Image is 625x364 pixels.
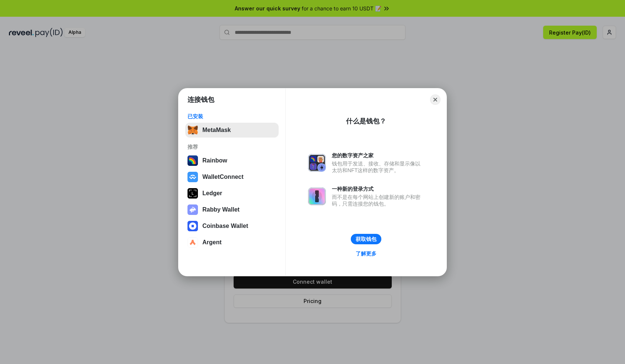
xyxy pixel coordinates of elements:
[187,172,198,182] img: svg+xml,%3Csvg%20width%3D%2228%22%20height%3D%2228%22%20viewBox%3D%220%200%2028%2028%22%20fill%3D...
[202,127,231,133] div: MetaMask
[202,190,222,197] div: Ledger
[185,219,279,233] button: Coinbase Wallet
[187,204,198,215] img: svg+xml,%3Csvg%20xmlns%3D%22http%3A%2F%2Fwww.w3.org%2F2000%2Fsvg%22%20fill%3D%22none%22%20viewBox...
[185,170,279,184] button: WalletConnect
[202,239,222,246] div: Argent
[308,154,326,172] img: svg+xml,%3Csvg%20xmlns%3D%22http%3A%2F%2Fwww.w3.org%2F2000%2Fsvg%22%20fill%3D%22none%22%20viewBox...
[202,223,248,229] div: Coinbase Wallet
[346,117,386,126] div: 什么是钱包？
[187,155,198,166] img: svg+xml,%3Csvg%20width%3D%22120%22%20height%3D%22120%22%20viewBox%3D%220%200%20120%20120%22%20fil...
[185,202,279,217] button: Rabby Wallet
[187,113,276,120] div: 已安装
[332,160,424,174] div: 钱包用于发送、接收、存储和显示像以太坊和NFT这样的数字资产。
[185,235,279,250] button: Argent
[430,94,440,105] button: Close
[185,186,279,201] button: Ledger
[185,123,279,138] button: MetaMask
[202,157,227,164] div: Rainbow
[187,188,198,199] img: svg+xml,%3Csvg%20xmlns%3D%22http%3A%2F%2Fwww.w3.org%2F2000%2Fsvg%22%20width%3D%2228%22%20height%3...
[187,237,198,248] img: svg+xml,%3Csvg%20width%3D%2228%22%20height%3D%2228%22%20viewBox%3D%220%200%2028%2028%22%20fill%3D...
[332,186,424,192] div: 一种新的登录方式
[187,95,214,104] h1: 连接钱包
[187,221,198,231] img: svg+xml,%3Csvg%20width%3D%2228%22%20height%3D%2228%22%20viewBox%3D%220%200%2028%2028%22%20fill%3D...
[356,250,376,257] div: 了解更多
[351,234,381,244] button: 获取钱包
[308,187,326,205] img: svg+xml,%3Csvg%20xmlns%3D%22http%3A%2F%2Fwww.w3.org%2F2000%2Fsvg%22%20fill%3D%22none%22%20viewBox...
[187,125,198,135] img: svg+xml,%3Csvg%20fill%3D%22none%22%20height%3D%2233%22%20viewBox%3D%220%200%2035%2033%22%20width%...
[356,236,376,242] div: 获取钱包
[202,174,244,180] div: WalletConnect
[351,249,381,258] a: 了解更多
[185,153,279,168] button: Rainbow
[187,144,276,150] div: 推荐
[332,152,424,159] div: 您的数字资产之家
[202,206,240,213] div: Rabby Wallet
[332,194,424,207] div: 而不是在每个网站上创建新的账户和密码，只需连接您的钱包。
